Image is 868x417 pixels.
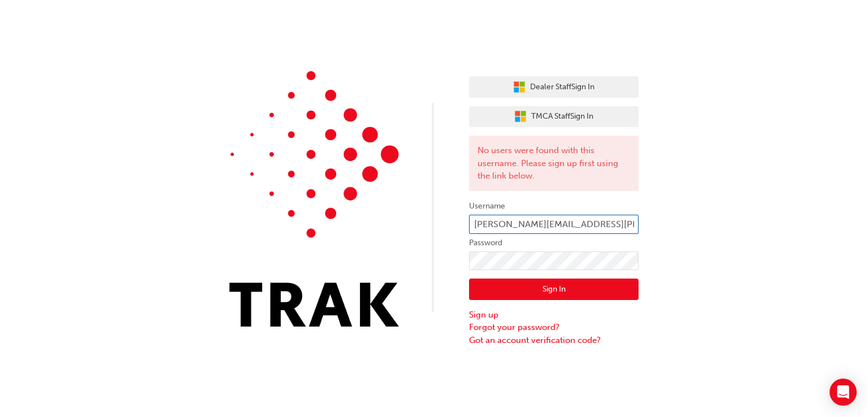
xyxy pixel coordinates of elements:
div: No users were found with this username. Please sign up first using the link below. [469,136,639,191]
span: Dealer Staff Sign In [530,81,594,94]
a: Got an account verification code? [469,334,639,347]
img: Trak [229,71,399,327]
a: Sign up [469,309,639,322]
input: Username [469,215,639,234]
div: Open Intercom Messenger [830,379,857,406]
label: Username [469,199,639,213]
button: TMCA StaffSign In [469,106,639,128]
span: TMCA Staff Sign In [531,110,593,123]
label: Password [469,236,639,250]
a: Forgot your password? [469,321,639,334]
button: Dealer StaffSign In [469,76,639,98]
button: Sign In [469,279,639,300]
